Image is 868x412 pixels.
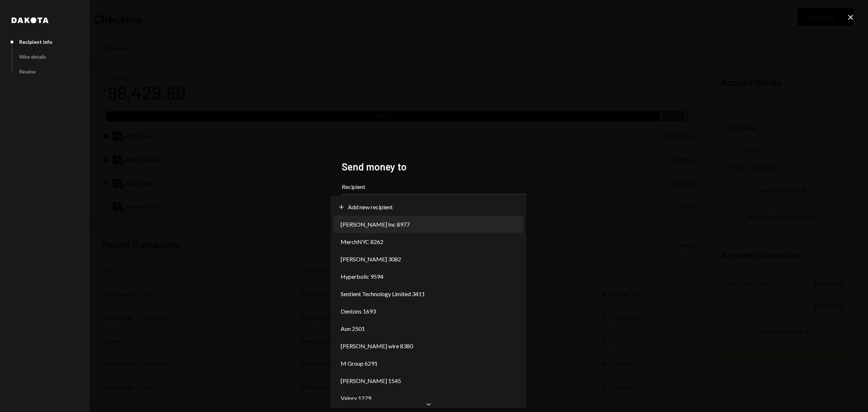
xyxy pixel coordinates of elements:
[341,220,410,229] span: [PERSON_NAME] Inc 8977
[341,324,365,333] span: Aon 2501
[341,237,383,246] span: MerchNYC 8262
[341,272,383,281] span: Hyperbolic 9594
[341,377,401,385] span: [PERSON_NAME] 1545
[348,203,393,211] span: Add new recipient
[342,182,526,191] label: Recipient
[341,394,371,403] span: Valory 1279
[19,68,36,75] div: Review
[342,194,526,214] button: Recipient
[341,359,378,368] span: M Group 6291
[19,54,46,60] div: Wire details
[341,255,401,264] span: [PERSON_NAME] 3082
[341,307,376,316] span: Dentons 1693
[341,342,413,350] span: [PERSON_NAME] wire 8380
[19,39,52,45] div: Recipient info
[341,290,425,298] span: Sentient Technology Limited 3411
[342,160,526,174] h2: Send money to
